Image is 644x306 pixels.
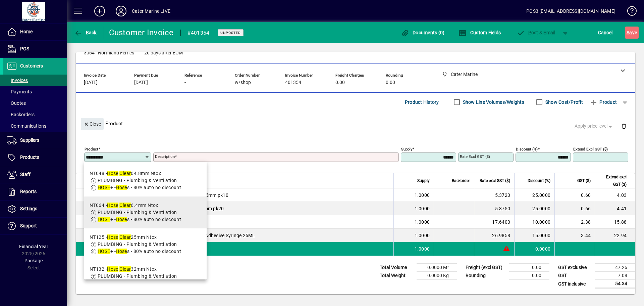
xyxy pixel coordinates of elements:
[478,205,510,212] div: 5.8750
[616,123,632,129] app-page-header-button: Delete
[81,118,104,130] button: Close
[144,50,183,56] span: 20 days after EOM
[3,97,67,109] a: Quotes
[7,78,28,83] span: Invoices
[376,264,417,272] td: Total Volume
[544,99,583,105] label: Show Cost/Profit
[627,27,637,38] span: ave
[98,185,181,190] span: + - s - 80% auto no discount
[3,86,67,97] a: Payments
[98,185,110,190] em: HOSE
[415,219,430,225] span: 1.0000
[98,273,177,279] span: PLUMBING - Plumbing & Ventilation
[20,223,37,228] span: Support
[195,50,196,56] span: -
[84,80,98,85] span: [DATE]
[187,28,210,38] div: #401354
[20,155,39,160] span: Products
[462,264,509,272] td: Freight (excl GST)
[417,272,457,280] td: 0.0000 Kg
[84,228,207,260] mat-option: NT125 - Hose Clear 25mm Ntox
[595,215,635,229] td: 15.88
[220,31,241,35] span: Unposted
[528,177,550,184] span: Discount (%)
[235,80,251,85] span: w/shop
[3,201,67,217] a: Settings
[20,137,39,143] span: Suppliers
[84,119,101,130] span: Close
[116,185,127,190] em: Hose
[90,266,181,273] div: NT132 - 32mm Ntox
[417,177,430,184] span: Supply
[98,242,177,247] span: PLUMBING - Plumbing & Ventilation
[98,217,110,222] em: HOSE
[98,210,177,215] span: PLUMBING - Plumbing & Ventilation
[554,229,595,242] td: 3.44
[462,99,524,105] label: Show Line Volumes/Weights
[459,30,501,35] span: Custom Fields
[462,272,509,280] td: Rounding
[514,229,554,242] td: 15.0000
[90,202,181,209] div: NT064 - 6.4mm Ntox
[3,120,67,132] a: Communications
[555,272,595,280] td: GST
[132,6,170,16] div: Cater Marine LIVE
[116,249,127,254] em: Hose
[554,215,595,229] td: 2.38
[595,202,635,215] td: 4.41
[554,188,595,202] td: 0.60
[452,177,470,184] span: Backorder
[84,260,207,292] mat-option: NT132 - Hose Clear 32mm Ntox
[596,27,614,39] button: Cancel
[554,202,595,215] td: 0.66
[627,30,629,35] span: S
[3,183,67,200] a: Reports
[184,80,186,85] span: -
[285,80,301,85] span: 401354
[116,217,127,222] em: Hose
[67,27,104,39] app-page-header-button: Back
[3,149,67,166] a: Products
[595,229,635,242] td: 22.94
[514,202,554,215] td: 25.0000
[401,30,445,35] span: Documents (0)
[376,272,417,280] td: Total Weight
[598,27,613,38] span: Cancel
[575,123,613,130] span: Apply price level
[98,217,181,222] span: + - s - 80% auto no discount
[514,188,554,202] td: 25.0000
[555,280,595,288] td: GST inclusive
[386,80,395,85] span: 0.00
[555,264,595,272] td: GST exclusive
[517,30,555,35] span: ost & Email
[98,249,181,254] span: + - s - 80% auto no discount
[90,170,181,177] div: NT048 - 04.8mm Ntox
[85,147,98,151] mat-label: Product
[509,264,549,272] td: 0.00
[84,165,207,196] mat-option: NT048 - Hose Clear 04.8mm Ntox
[457,27,502,39] button: Custom Fields
[155,154,175,159] mat-label: Description
[415,232,430,239] span: 1.0000
[595,272,635,280] td: 7.08
[616,118,632,134] button: Delete
[3,109,67,120] a: Backorders
[573,147,608,151] mat-label: Extend excl GST ($)
[509,272,549,280] td: 0.00
[625,27,639,39] button: Save
[20,63,43,69] span: Customers
[3,24,67,40] a: Home
[478,232,510,239] div: 26.9858
[7,100,26,106] span: Quotes
[7,112,35,117] span: Backorders
[107,171,118,176] em: Hose
[19,244,48,249] span: Financial Year
[119,234,131,240] em: Clear
[107,234,118,240] em: Hose
[74,30,97,35] span: Back
[90,234,181,241] div: NT125 - 25mm Ntox
[7,123,46,129] span: Communications
[514,215,554,229] td: 10.0000
[3,75,67,86] a: Invoices
[402,96,442,108] button: Product History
